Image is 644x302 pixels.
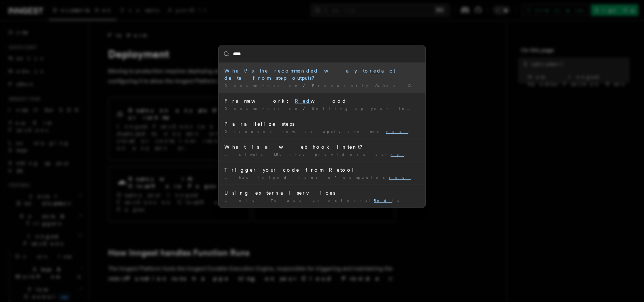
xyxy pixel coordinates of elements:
mark: red [386,129,416,134]
span: Documentation [224,106,300,111]
mark: red [391,152,412,157]
div: … simple URL that providers can irect their users to for … [224,152,420,157]
span: / [303,83,309,88]
mark: red [370,68,381,74]
div: What's the recommended way to act data from step outputs? [224,67,420,82]
mark: Red [374,198,392,203]
div: Trigger your code from Retool [224,166,420,173]
div: … etc. To use an external is server, set the is … [224,198,420,203]
span: Setting up your Inngest app [312,106,452,111]
span: / [303,106,309,111]
div: Using external services [224,189,420,196]
div: Framework: wood [224,97,420,104]
div: Parallelize steps [224,120,420,127]
div: … has helped tons of companies uce the burden. Retool primarily … [224,175,420,180]
div: Discover how to apply the map- uce pattern with Steps. [224,129,420,134]
span: Documentation [224,83,300,88]
mark: Red [295,98,311,104]
div: What is a webhook intent? [224,143,420,150]
mark: red [389,175,419,180]
span: Frequently Asked Questions (FAQs) [312,83,493,88]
